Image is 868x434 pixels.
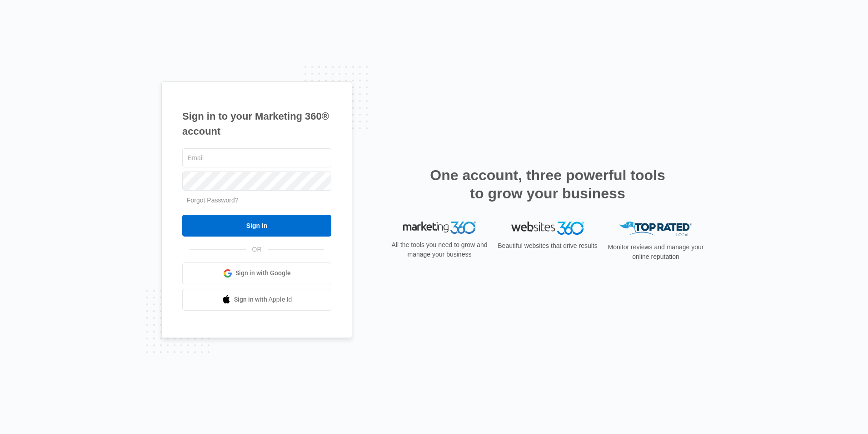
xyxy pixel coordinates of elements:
[182,148,331,167] input: Email
[187,197,239,204] a: Forgot Password?
[427,166,668,202] h2: One account, three powerful tools to grow your business
[182,262,331,284] a: Sign in with Google
[605,242,707,262] p: Monitor reviews and manage your online reputation
[235,268,291,278] span: Sign in with Google
[389,240,490,259] p: All the tools you need to grow and manage your business
[511,222,584,235] img: Websites 360
[182,109,331,139] h1: Sign in to your Marketing 360® account
[234,295,292,304] span: Sign in with Apple Id
[497,241,599,251] p: Beautiful websites that drive results
[403,222,476,234] img: Marketing 360
[182,289,331,311] a: Sign in with Apple Id
[182,215,331,237] input: Sign In
[246,245,268,254] span: OR
[619,222,692,237] img: Top Rated Local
